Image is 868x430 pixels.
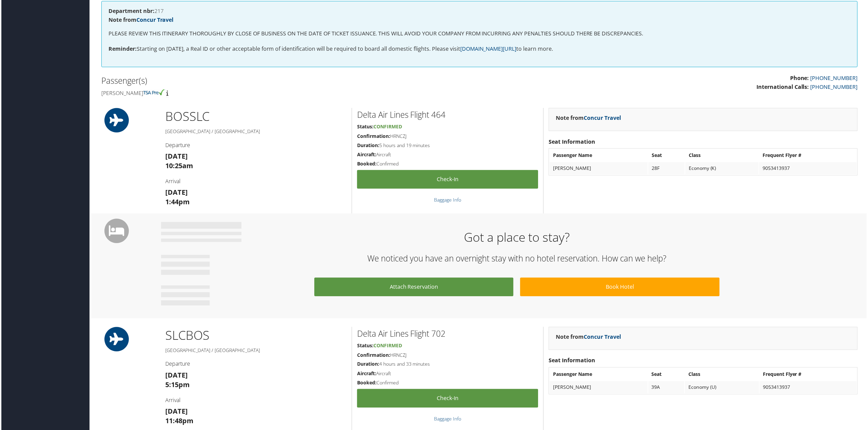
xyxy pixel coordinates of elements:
[164,372,187,381] strong: [DATE]
[164,188,187,197] strong: [DATE]
[357,142,538,149] h5: 5 hours and 19 minutes
[357,381,376,387] strong: Booked:
[135,16,173,23] a: Concur Travel
[686,150,759,162] th: Class
[357,133,390,140] strong: Confirmation:
[107,45,852,54] p: Starting on [DATE], a Real ID or other acceptable form of identification will be required to boar...
[100,90,474,97] h4: [PERSON_NAME]
[649,150,685,162] th: Seat
[107,29,852,38] p: PLEASE REVIEW THIS ITINERARY THOROUGHLY BY CLOSE OF BUSINESS ON THE DATE OF TICKET ISSUANCE. THIS...
[357,142,379,149] strong: Duration:
[649,382,685,395] td: 39A
[761,369,858,382] th: Frequent Flyer #
[357,353,390,359] strong: Confirmation:
[357,329,538,340] h2: Delta Air Lines Flight 702
[549,138,596,146] strong: Seat Information
[550,382,648,395] td: [PERSON_NAME]
[357,371,376,378] strong: Aircraft:
[357,109,538,121] h2: Delta Air Lines Flight 464
[649,163,685,175] td: 28F
[757,83,810,91] strong: International Calls:
[460,45,517,53] a: [DOMAIN_NAME][URL]
[164,381,189,391] strong: 5:15pm
[357,152,538,159] h5: Aircraft
[434,197,461,204] a: Baggage Info
[373,124,402,130] span: Confirmed
[686,163,759,175] td: Economy (K)
[164,398,346,405] h4: Arrival
[100,75,474,87] h2: Passenger(s)
[812,83,859,91] a: [PHONE_NUMBER]
[649,369,685,382] th: Seat
[791,75,810,82] strong: Phone:
[107,45,136,53] strong: Reminder:
[357,390,538,409] a: Check-in
[686,382,760,395] td: Economy (U)
[357,171,538,189] a: Check-in
[357,124,373,130] strong: Status:
[556,114,621,122] strong: Note from
[357,362,538,369] h5: 4 hours and 33 minutes
[550,150,648,162] th: Passenger Name
[164,128,346,135] h5: [GEOGRAPHIC_DATA] / [GEOGRAPHIC_DATA]
[164,162,192,171] strong: 10:25am
[686,369,760,382] th: Class
[584,334,621,341] a: Concur Travel
[164,198,189,207] strong: 1:44pm
[314,278,514,297] a: Attach Reservation
[556,334,621,341] strong: Note from
[357,343,373,350] strong: Status:
[164,361,346,369] h4: Departure
[142,90,164,96] img: tsa-precheck.png
[107,7,153,15] strong: Department nbr:
[164,142,346,149] h4: Departure
[549,358,596,365] strong: Seat Information
[107,8,852,14] h4: 217
[357,353,538,360] h5: HRNCZJ
[373,343,402,350] span: Confirmed
[550,369,648,382] th: Passenger Name
[164,348,346,355] h5: [GEOGRAPHIC_DATA] / [GEOGRAPHIC_DATA]
[357,362,379,368] strong: Duration:
[107,16,173,23] strong: Note from
[357,381,538,387] h5: Confirmed
[812,75,859,82] a: [PHONE_NUMBER]
[164,408,187,417] strong: [DATE]
[164,178,346,186] h4: Arrival
[164,417,193,427] strong: 11:48pm
[434,417,461,423] a: Baggage Info
[357,152,376,158] strong: Aircraft:
[357,133,538,140] h5: HRNCZJ
[584,114,621,122] a: Concur Travel
[760,163,858,175] td: 9053413937
[760,150,858,162] th: Frequent Flyer #
[164,152,187,161] strong: [DATE]
[761,382,858,395] td: 9053413937
[520,278,720,297] a: Book Hotel
[164,328,346,345] h1: SLC BOS
[164,108,346,125] h1: BOS SLC
[357,161,376,168] strong: Booked:
[357,371,538,378] h5: Aircraft
[550,163,648,175] td: [PERSON_NAME]
[357,161,538,168] h5: Confirmed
